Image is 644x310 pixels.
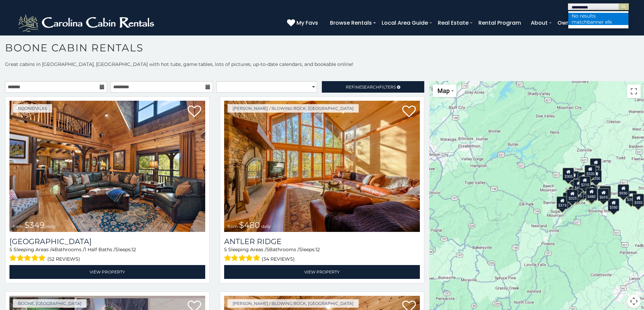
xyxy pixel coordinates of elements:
a: Add to favorites [188,105,201,119]
a: Antler Ridge [224,237,420,246]
a: Diamond Creek Lodge from $349 daily [9,101,205,232]
button: Map camera controls [627,294,641,308]
span: banner elk [587,19,612,25]
div: $930 [618,184,629,197]
a: Antler Ridge from $480 daily [224,101,420,232]
a: View Property [9,265,205,279]
a: Boone, [GEOGRAPHIC_DATA] [13,299,87,308]
span: $349 [24,220,45,230]
a: Boone/Vilas [13,104,52,113]
div: $330 [563,192,575,205]
div: $350 [608,198,619,211]
h3: Diamond Creek Lodge [9,237,205,246]
span: 12 [132,246,136,253]
a: Local Area Guide [378,17,431,29]
span: 1 Half Baths / [85,246,115,253]
div: Sleeping Areas / Bathrooms / Sleeps: [224,246,420,263]
div: $320 [585,165,596,177]
span: daily [261,224,271,229]
a: [PERSON_NAME] / Blowing Rock, [GEOGRAPHIC_DATA] [228,104,359,113]
a: Rental Program [475,17,524,29]
div: $305 [563,167,574,180]
a: Real Estate [434,17,472,29]
span: from [228,224,238,229]
div: $525 [590,158,602,171]
a: Browse Rentals [327,17,375,29]
div: $210 [579,176,591,189]
span: My Favs [296,19,318,27]
span: Search [362,85,379,90]
div: $325 [567,189,578,202]
span: 5 [9,246,12,253]
a: Add to favorites [402,105,416,119]
div: $315 [586,188,597,201]
div: $395 [586,184,598,197]
div: $480 [586,188,597,200]
div: $375 [557,196,568,209]
img: Antler Ridge [224,101,420,232]
span: 4 [51,246,54,253]
div: $355 [625,190,637,203]
span: $480 [239,220,260,230]
div: Sleeping Areas / Bathrooms / Sleeps: [9,246,205,263]
div: $565 [578,172,589,185]
a: [GEOGRAPHIC_DATA] [9,237,205,246]
li: No results match [568,13,628,25]
div: $695 [598,188,610,201]
span: daily [46,224,55,229]
div: $410 [573,179,585,192]
span: (52 reviews) [47,255,80,263]
img: Diamond Creek Lodge [9,101,205,232]
img: White-1-2.png [17,13,157,33]
div: $225 [578,184,590,197]
span: Map [437,87,450,94]
span: 5 [224,246,227,253]
span: (34 reviews) [262,255,295,263]
span: 5 [266,246,269,253]
a: Owner Login [554,17,594,29]
div: $380 [599,186,611,198]
a: [PERSON_NAME] / Blowing Rock, [GEOGRAPHIC_DATA] [228,299,359,308]
a: RefineSearchFilters [322,81,424,93]
span: Refine Filters [346,85,396,90]
span: from [13,224,23,229]
div: $250 [591,170,602,183]
button: Change map style [433,85,456,97]
a: View Property [224,265,420,279]
span: 12 [315,246,320,253]
a: About [527,17,551,29]
button: Toggle fullscreen view [627,85,641,98]
a: My Favs [287,19,320,27]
